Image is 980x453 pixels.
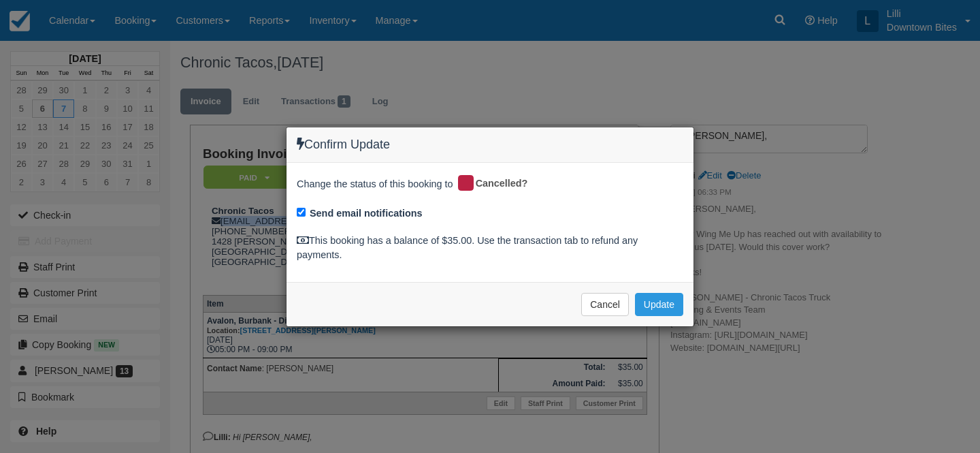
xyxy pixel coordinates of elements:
[581,293,629,316] button: Cancel
[297,138,683,152] h4: Confirm Update
[297,234,683,262] div: This booking has a balance of $35.00. Use the transaction tab to refund any payments.
[297,177,453,195] span: Change the status of this booking to
[635,293,683,316] button: Update
[456,173,538,195] div: Cancelled?
[310,206,423,221] label: Send email notifications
